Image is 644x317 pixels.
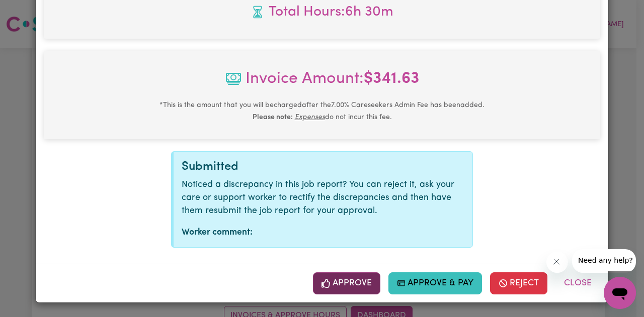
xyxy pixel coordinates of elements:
[182,161,238,173] span: Submitted
[295,114,325,121] u: Expenses
[182,228,253,237] strong: Worker comment:
[555,272,600,294] button: Close
[572,249,636,273] iframe: Message from company
[364,71,419,87] b: $ 341.63
[388,272,482,294] button: Approve & Pay
[253,114,293,121] b: Please note:
[52,67,592,99] span: Invoice Amount:
[313,272,380,294] button: Approve
[490,272,547,294] button: Reject
[159,101,485,121] small: This is the amount that you will be charged after the 7.00 % Careseekers Admin Fee has been added...
[546,252,568,273] iframe: Close message
[52,2,592,23] span: Total hours worked: 6 hours 30 minutes
[182,178,464,218] p: Noticed a discrepancy in this job report? You can reject it, ask your care or support worker to r...
[604,277,636,309] iframe: Button to launch messaging window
